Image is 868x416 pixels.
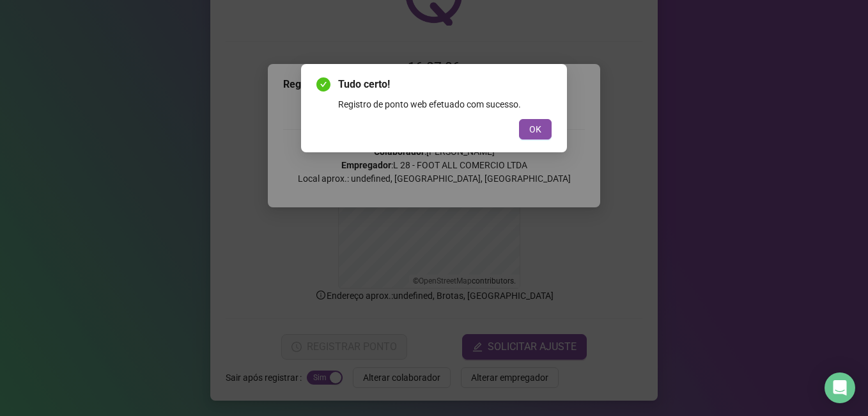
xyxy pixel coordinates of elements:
span: check-circle [316,77,330,92]
div: Registro de ponto web efetuado com sucesso. [338,97,552,111]
button: OK [519,119,552,140]
span: OK [529,122,541,136]
span: Tudo certo! [338,77,552,92]
div: Open Intercom Messenger [825,372,855,403]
